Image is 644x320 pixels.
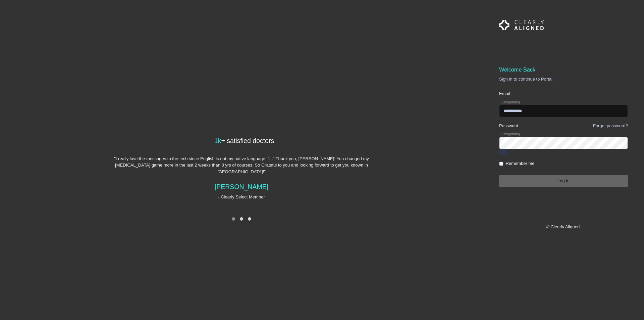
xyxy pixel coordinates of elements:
label: Password [499,123,518,129]
small: (Obrigatório) [500,100,520,104]
img: Logo Horizontal [499,16,544,34]
p: © Clearly Aligned. [499,224,628,230]
h4: [PERSON_NAME] [112,183,371,191]
label: Remember me [506,160,535,167]
span: 1k [214,137,221,144]
h5: Welcome Back! [499,66,628,73]
p: - Clearly Select Member [112,194,371,200]
label: Email [499,90,510,97]
a: Forgot password? [593,123,628,128]
small: (Obrigatório) [500,132,520,136]
p: "I really love the messages to the tech since English is not my native language. […] Thank you, [... [112,155,371,175]
p: Sign in to continue to Portal. [499,76,628,83]
h4: + satisfied doctors [112,137,371,145]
